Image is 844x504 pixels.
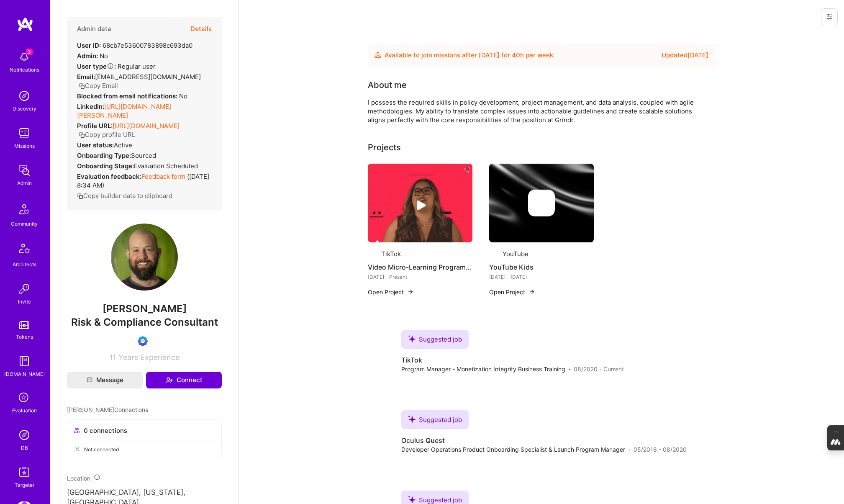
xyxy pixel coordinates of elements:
[401,445,625,454] span: Developer Operations Product Onboarding Specialist & Launch Program Manager
[489,262,594,273] h4: YouTube Kids
[134,162,198,170] span: Evaluation Scheduled
[17,17,33,32] img: logo
[489,288,535,296] button: Open Project
[67,419,222,457] button: 0 connectionsNot connected
[79,132,85,138] i: icon Copy
[16,427,33,443] img: Admin Search
[77,62,156,71] div: Regular user
[408,415,416,423] i: icon SuggestedTeams
[368,141,401,154] div: Projects
[407,288,414,295] img: arrow-right
[111,224,178,291] img: User Avatar
[77,92,179,100] strong: Blocked from email notifications:
[569,365,570,373] span: ·
[16,464,33,481] img: Skill Targeter
[634,445,687,454] span: 05/2018 - 08/2020
[408,496,416,503] i: icon SuggestedTeams
[79,130,135,139] button: Copy profile URL
[77,62,116,70] strong: User type :
[368,164,472,242] img: Video Micro-Learning Program Development
[74,427,80,434] i: icon Collaborator
[67,303,222,315] span: [PERSON_NAME]
[77,172,212,190] div: ( [DATE] 8:34 AM )
[118,353,180,362] span: Years Experience
[489,164,594,242] img: cover
[16,353,33,370] img: guide book
[15,481,34,489] div: Targeter
[381,249,401,258] div: TikTok
[14,141,35,150] div: Missions
[77,191,172,200] button: Copy builder data to clipboard
[629,445,630,454] span: ·
[113,122,180,130] a: [URL][DOMAIN_NAME]
[489,249,499,259] img: Company logo
[368,249,378,259] img: Company logo
[77,51,108,60] div: No
[401,365,565,373] span: Program Manager - Monetization Integrity Business Training
[114,141,132,149] span: Active
[77,41,101,49] strong: User ID:
[408,335,416,342] i: icon SuggestedTeams
[165,376,173,384] i: icon Connect
[10,65,39,74] div: Notifications
[375,330,391,347] img: Company logo
[16,390,32,406] i: icon SelectionTeam
[18,297,31,306] div: Invite
[4,370,45,378] div: [DOMAIN_NAME]
[77,172,141,180] strong: Evaluation feedback:
[19,321,29,329] img: tokens
[87,377,92,383] i: icon Mail
[528,190,555,216] img: Company logo
[401,436,687,445] h4: Oculus Quest
[79,81,118,90] button: Copy Email
[368,262,472,273] h4: Video Micro-Learning Program Development
[77,162,134,170] strong: Onboarding Stage:
[77,52,98,60] strong: Admin:
[528,288,535,295] img: arrow-right
[14,199,34,219] img: Community
[662,50,708,60] div: Updated [DATE]
[21,443,28,452] div: DB
[26,49,33,55] span: 3
[385,50,555,60] div: Available to join missions after [DATE] for h per week .
[12,406,37,415] div: Evaluation
[138,336,148,346] img: Evaluation Call Booked
[375,51,381,58] img: Availability
[77,92,187,100] div: No
[17,179,32,188] div: Admin
[84,445,119,454] span: Not connected
[79,83,85,89] i: icon Copy
[368,79,407,91] div: About me
[77,25,111,33] h4: Admin data
[503,249,528,258] div: YouTube
[190,17,212,41] button: Details
[512,51,520,59] span: 40
[74,446,81,453] i: icon CloseGray
[574,365,624,373] span: 08/2020 - Current
[13,104,36,113] div: Discovery
[107,62,114,70] i: Help
[67,474,222,483] div: Location
[131,152,156,159] span: sourced
[109,353,116,362] span: 11
[77,103,171,119] a: [URL][DOMAIN_NAME][PERSON_NAME]
[368,288,414,296] button: Open Project
[77,193,83,199] i: icon Copy
[13,260,36,269] div: Architects
[368,98,703,124] div: I possess the required skills in policy development, project management, and data analysis, coupl...
[77,103,104,111] strong: LinkedIn:
[16,162,33,179] img: admin teamwork
[77,73,95,81] strong: Email:
[16,332,33,341] div: Tokens
[77,41,192,50] div: 68cb7e53600783898c693da0
[77,141,114,149] strong: User status:
[16,125,33,141] img: teamwork
[368,273,472,281] div: [DATE] - Present
[95,73,201,81] span: [EMAIL_ADDRESS][DOMAIN_NAME]
[77,152,131,159] strong: Onboarding Type:
[71,316,218,328] span: Risk & Compliance Consultant
[401,410,469,429] div: Suggested job
[14,240,34,260] img: Architects
[84,426,127,435] span: 0 connections
[489,273,594,281] div: [DATE] - [DATE]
